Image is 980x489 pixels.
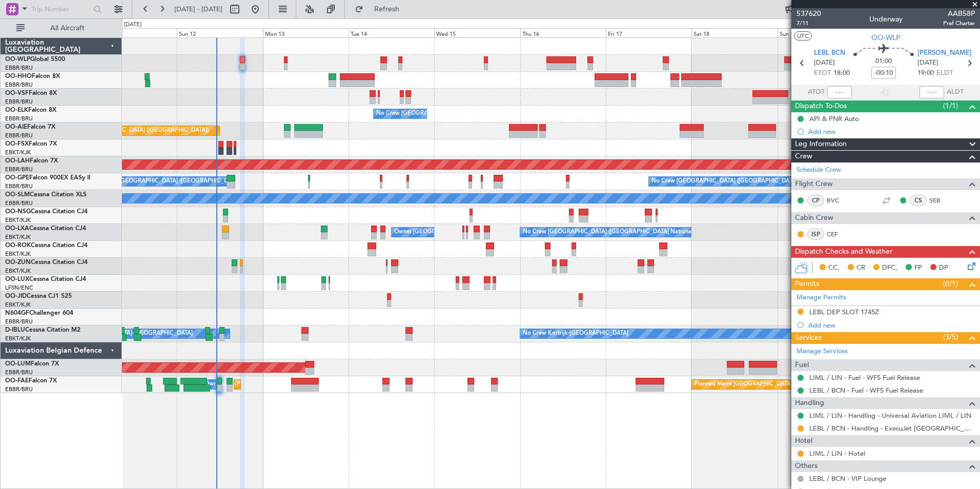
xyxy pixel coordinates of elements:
[394,225,533,240] div: Owner [GEOGRAPHIC_DATA]-[GEOGRAPHIC_DATA]
[5,124,55,130] a: OO-AIEFalcon 7X
[5,267,31,275] a: EBKT/KJK
[778,28,863,37] div: Sun 19
[5,90,29,96] span: OO-VSF
[5,175,90,181] a: OO-GPEFalcon 900EX EASy II
[5,226,29,232] span: OO-LXA
[5,226,86,232] a: OO-LXACessna Citation CJ4
[5,124,27,130] span: OO-AIE
[5,293,27,299] span: OO-JID
[5,378,29,384] span: OO-FAE
[795,100,847,112] span: Dispatch To-Dos
[869,14,903,25] div: Underway
[11,20,111,36] button: All Aircraft
[856,263,865,273] span: CR
[5,132,33,139] a: EBBR/BRU
[263,28,349,37] div: Mon 13
[797,347,848,357] a: Manage Services
[917,58,938,68] span: [DATE]
[523,225,695,240] div: No Crew [GEOGRAPHIC_DATA] ([GEOGRAPHIC_DATA] National)
[5,335,31,342] a: EBKT/KJK
[833,68,850,78] span: 18:00
[797,19,821,28] span: 7/11
[5,141,29,147] span: OO-FSX
[5,378,57,384] a: OO-FAEFalcon 7X
[523,326,628,341] div: No Crew Kortrijk-[GEOGRAPHIC_DATA]
[795,212,833,224] span: Cabin Crew
[5,64,33,72] a: EBBR/BRU
[27,25,108,32] span: All Aircraft
[520,28,606,37] div: Thu 16
[5,216,31,224] a: EBKT/KJK
[606,28,691,37] div: Fri 17
[814,58,835,68] span: [DATE]
[350,1,412,17] button: Refresh
[365,6,409,13] span: Refresh
[809,449,865,458] a: LIML / LIN - Hotel
[5,327,25,333] span: D-IBLU
[809,411,971,420] a: LIML / LIN - Handling - Universal Aviation LIML / LIN
[809,474,886,483] a: LEBL / BCN - VIP Lounge
[795,151,812,162] span: Crew
[795,332,822,344] span: Services
[695,377,880,392] div: Planned Maint [GEOGRAPHIC_DATA] ([GEOGRAPHIC_DATA] National)
[947,87,964,97] span: ALDT
[797,293,846,303] a: Manage Permits
[871,32,900,43] span: OO-WLP
[943,100,958,111] span: (1/1)
[882,263,897,273] span: DFC,
[809,308,879,316] div: LEBL DEP SLOT 1745Z
[809,114,859,123] div: API & PNR Auto
[5,276,86,282] a: OO-LUXCessna Citation CJ4
[5,259,31,266] span: OO-ZUN
[5,149,31,156] a: EBKT/KJK
[237,377,326,392] div: Planned Maint Melsbroek Air Base
[5,107,56,113] a: OO-ELKFalcon 8X
[795,246,892,258] span: Dispatch Checks and Weather
[651,174,823,189] div: No Crew [GEOGRAPHIC_DATA] ([GEOGRAPHIC_DATA] National)
[5,284,33,292] a: LFSN/ENC
[808,127,975,136] div: Add new
[827,196,850,205] a: BVC
[5,361,31,367] span: OO-LUM
[5,73,32,79] span: OO-HHO
[943,278,958,289] span: (0/1)
[5,141,57,147] a: OO-FSXFalcon 7X
[5,209,88,215] a: OO-NSGCessna Citation CJ4
[5,192,87,198] a: OO-SLMCessna Citation XLS
[5,361,59,367] a: OO-LUMFalcon 7X
[5,98,33,106] a: EBBR/BRU
[943,8,975,19] span: AAB58P
[5,166,33,173] a: EBBR/BRU
[795,460,818,472] span: Others
[828,263,840,273] span: CC,
[5,385,33,393] a: EBBR/BRU
[5,158,58,164] a: OO-LAHFalcon 7X
[376,106,548,121] div: No Crew [GEOGRAPHIC_DATA] ([GEOGRAPHIC_DATA] National)
[5,327,80,333] a: D-IBLUCessna Citation M2
[349,28,434,37] div: Tue 14
[5,158,30,164] span: OO-LAH
[794,31,812,40] button: UTC
[809,386,923,395] a: LEBL / BCN - Fuel - WFS Fuel Release
[5,250,31,258] a: EBKT/KJK
[5,293,72,299] a: OO-JIDCessna CJ1 525
[5,73,60,79] a: OO-HHOFalcon 8X
[827,230,850,239] a: CEF
[814,68,831,78] span: ETOT
[943,332,958,342] span: (3/5)
[827,86,852,98] input: --:--
[795,435,812,447] span: Hotel
[5,199,33,207] a: EBBR/BRU
[434,28,520,37] div: Wed 15
[939,263,948,273] span: DP
[5,310,29,316] span: N604GF
[936,68,953,78] span: ELDT
[124,21,141,29] div: [DATE]
[47,123,209,138] div: Planned Maint [GEOGRAPHIC_DATA] ([GEOGRAPHIC_DATA])
[795,278,819,290] span: Permits
[5,242,88,249] a: OO-ROKCessna Citation CJ4
[691,28,777,37] div: Sat 18
[91,28,177,37] div: Sat 11
[808,321,975,330] div: Add new
[808,87,825,97] span: ATOT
